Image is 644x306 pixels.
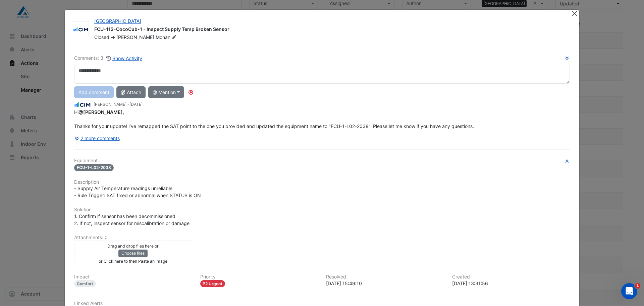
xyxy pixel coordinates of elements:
div: [DATE] 13:31:56 [452,280,570,287]
img: CIM [74,101,91,108]
button: 2 more comments [74,132,120,144]
span: Mohan [156,34,178,41]
button: Attach [116,86,146,98]
span: 2025-09-23 15:49:05 [129,102,143,107]
span: 1 [635,283,640,289]
div: Comments: 3 [74,54,143,62]
button: Show Activity [106,54,143,62]
small: or Click here to then Paste an image [99,259,167,264]
div: Tooltip anchor [188,89,194,95]
a: [GEOGRAPHIC_DATA] [94,18,141,24]
span: Hi , Thanks for your update! I’ve remapped the SAT point to the one you provided and updated the ... [74,109,474,129]
iframe: Intercom live chat [621,283,637,299]
span: [PERSON_NAME] [116,34,154,40]
small: [PERSON_NAME] - [94,101,143,107]
span: Closed [94,34,109,40]
img: CIM [73,26,89,33]
div: P2 Urgent [200,280,225,287]
h6: Description [74,179,570,185]
h6: Attachments: 0 [74,235,570,241]
div: Comfort [74,280,96,287]
span: FCU-1-L02-2038 [74,164,114,171]
span: 1. Confirm if sensor has been decommissioned 2. If not, inspect sensor for miscalibration or damage [74,213,190,226]
button: @ Mention [148,86,184,98]
h6: Impact [74,274,192,280]
span: - Supply Air Temperature readings unreliable - Rule Trigger: SAT fixed or abnormal when STATUS is ON [74,185,201,198]
span: -> [111,34,115,40]
span: c.pevy@alerton.com.au [Alerton] [78,109,123,115]
h6: Solution [74,207,570,213]
button: Choose files [118,250,148,257]
small: Drag and drop files here or [107,244,159,249]
h6: Priority [200,274,318,280]
div: FCU-112-CocoCub-1 - Inspect Supply Temp Broken Sensor [94,26,563,34]
div: [DATE] 15:49:10 [326,280,444,287]
h6: Equipment [74,158,570,164]
h6: Created [452,274,570,280]
button: Close [571,10,578,17]
h6: Resolved [326,274,444,280]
